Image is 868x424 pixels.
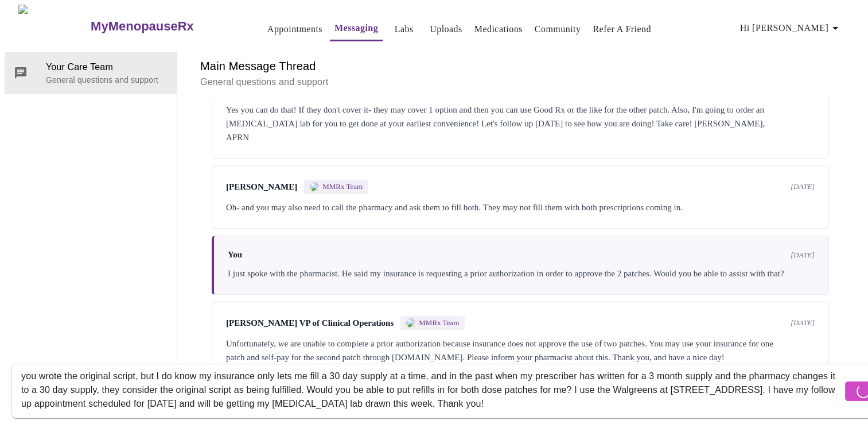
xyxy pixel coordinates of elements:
[474,21,523,37] a: Medications
[740,20,842,36] span: Hi [PERSON_NAME]
[91,19,194,34] h3: MyMenopauseRx
[735,17,847,40] button: Hi [PERSON_NAME]
[593,21,651,37] a: Refer a Friend
[263,18,327,41] button: Appointments
[791,250,815,260] span: [DATE]
[386,18,422,41] button: Labs
[425,18,467,41] button: Uploads
[226,337,815,364] div: Unfortunately, we are unable to complete a prior authorization because insurance does not approve...
[18,5,89,48] img: MyMenopauseRx Logo
[228,267,815,280] div: I just spoke with the pharmacist. He said my insurance is requesting a prior authorization in ord...
[395,21,414,37] a: Labs
[200,75,840,89] p: General questions and support
[406,318,415,327] img: MMRX
[226,201,815,214] div: Oh- and you may also need to call the pharmacy and ask them to fill both. They may not fill them ...
[226,103,815,144] div: Yes you can do that! If they don't cover it- they may cover 1 option and then you can use Good Rx...
[330,17,383,41] button: Messaging
[5,52,177,94] div: Your Care TeamGeneral questions and support
[267,21,322,37] a: Appointments
[226,182,297,192] span: [PERSON_NAME]
[588,18,656,41] button: Refer a Friend
[310,182,319,191] img: MMRX
[419,318,459,327] span: MMRx Team
[430,21,462,37] a: Uploads
[89,6,240,47] a: MyMenopauseRx
[791,182,815,191] span: [DATE]
[334,20,378,36] a: Messaging
[46,60,168,74] span: Your Care Team
[535,21,581,37] a: Community
[200,57,840,75] h6: Main Message Thread
[530,18,586,41] button: Community
[46,74,168,86] p: General questions and support
[470,18,527,41] button: Medications
[226,318,394,328] span: [PERSON_NAME] VP of Clinical Operations
[322,182,363,191] span: MMRx Team
[791,318,815,327] span: [DATE]
[21,372,842,409] textarea: Send a message about your appointment
[228,250,242,260] span: You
